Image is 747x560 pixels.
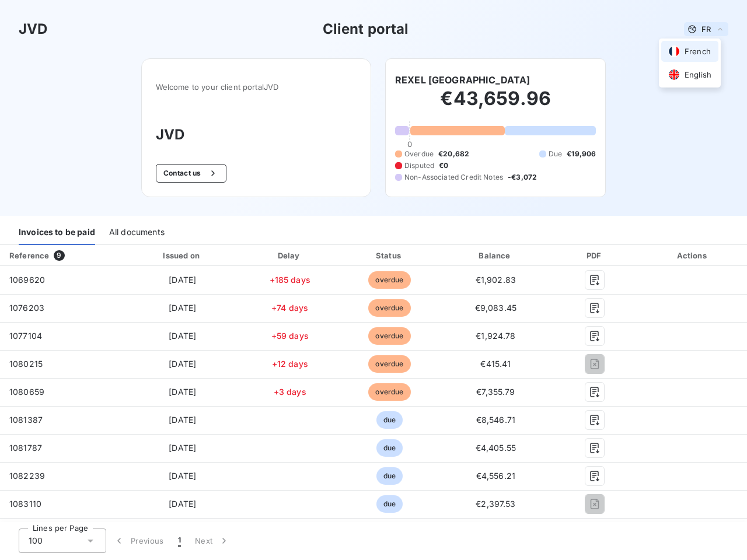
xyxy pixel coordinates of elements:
[9,275,45,285] span: 1069620
[404,172,503,183] span: Non-Associated Credit Notes
[476,387,515,397] span: €7,355.79
[476,471,515,481] span: €4,556.21
[443,250,549,261] div: Balance
[476,499,515,509] span: €2,397.53
[9,443,42,453] span: 1081787
[19,220,95,245] div: Invoices to be paid
[368,327,410,345] span: overdue
[368,355,410,373] span: overdue
[169,387,196,397] span: [DATE]
[341,250,438,261] div: Status
[54,250,64,261] span: 9
[274,387,306,397] span: +3 days
[169,415,196,425] span: [DATE]
[19,19,47,40] h3: JVD
[271,331,309,341] span: +59 days
[549,149,562,159] span: Due
[9,415,43,425] span: 1081387
[476,275,516,285] span: €1,902.83
[156,124,357,145] h3: JVD
[169,499,196,509] span: [DATE]
[553,250,636,261] div: PDF
[685,69,711,80] span: English
[438,149,469,159] span: €20,682
[376,439,403,457] span: due
[270,275,310,285] span: +185 days
[178,535,181,547] span: 1
[407,139,412,149] span: 0
[641,250,745,261] div: Actions
[169,443,196,453] span: [DATE]
[368,383,410,401] span: overdue
[404,149,434,159] span: Overdue
[9,387,44,397] span: 1080659
[126,250,239,261] div: Issued on
[243,250,336,261] div: Delay
[171,528,188,553] button: 1
[188,528,237,553] button: Next
[701,24,711,34] span: FR
[9,499,41,509] span: 1083110
[156,82,357,92] span: Welcome to your client portal JVD
[685,46,711,57] span: French
[376,495,403,513] span: due
[323,19,409,40] h3: Client portal
[109,220,165,245] div: All documents
[106,528,171,553] button: Previous
[439,160,448,171] span: €0
[368,299,410,317] span: overdue
[376,467,403,485] span: due
[169,471,196,481] span: [DATE]
[395,87,596,122] h2: €43,659.96
[368,271,410,289] span: overdue
[476,415,515,425] span: €8,546.71
[476,443,516,453] span: €4,405.55
[169,303,196,313] span: [DATE]
[9,359,43,369] span: 1080215
[404,160,434,171] span: Disputed
[9,303,44,313] span: 1076203
[567,149,596,159] span: €19,906
[9,331,42,341] span: 1077104
[508,172,537,183] span: -€3,072
[169,331,196,341] span: [DATE]
[475,303,516,313] span: €9,083.45
[376,411,403,429] span: due
[9,251,49,260] div: Reference
[169,359,196,369] span: [DATE]
[156,164,226,183] button: Contact us
[395,73,530,87] h6: REXEL [GEOGRAPHIC_DATA]
[271,303,308,313] span: +74 days
[476,331,515,341] span: €1,924.78
[9,471,45,481] span: 1082239
[272,359,308,369] span: +12 days
[480,359,511,369] span: €415.41
[169,275,196,285] span: [DATE]
[29,535,43,547] span: 100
